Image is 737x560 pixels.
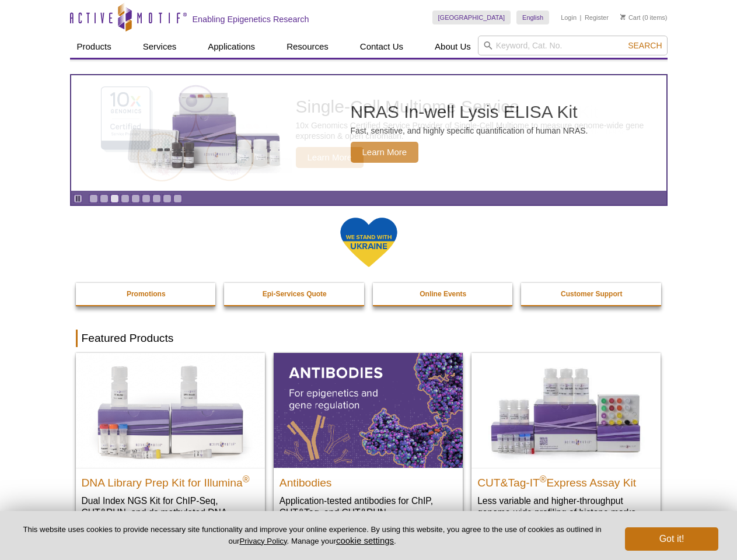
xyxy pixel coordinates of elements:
p: Dual Index NGS Kit for ChIP-Seq, CUT&RUN, and ds methylated DNA assays. [82,495,259,530]
strong: Promotions [127,290,166,298]
h2: Single-Cell Multiome Service [296,98,661,116]
img: DNA Library Prep Kit for Illumina [76,353,265,467]
a: Privacy Policy [239,537,287,545]
a: Login [561,13,577,22]
img: We Stand With Ukraine [340,216,398,268]
a: Go to slide 9 [173,194,182,203]
a: Go to slide 5 [131,194,140,203]
strong: Online Events [420,290,466,298]
a: Go to slide 6 [142,194,151,203]
p: This website uses cookies to provide necessary site functionality and improve your online experie... [19,524,606,547]
a: English [516,10,549,24]
a: Products [70,36,118,58]
h2: Featured Products [76,330,662,347]
h2: Antibodies [280,471,457,489]
a: Cart [620,13,641,22]
a: Online Events [373,283,514,305]
button: cookie settings [336,535,394,545]
p: Less variable and higher-throughput genome-wide profiling of histone marks​. [477,495,655,519]
a: [GEOGRAPHIC_DATA] [432,10,511,24]
a: Go to slide 2 [100,194,109,203]
img: All Antibodies [274,353,463,467]
a: CUT&Tag-IT® Express Assay Kit CUT&Tag-IT®Express Assay Kit Less variable and higher-throughput ge... [471,353,661,530]
span: Search [628,41,662,50]
sup: ® [540,474,547,484]
span: Learn More [296,147,364,168]
sup: ® [243,474,250,484]
a: Go to slide 3 [110,194,119,203]
li: | [580,10,582,24]
input: Keyword, Cat. No. [478,36,668,55]
a: Contact Us [353,36,410,58]
a: DNA Library Prep Kit for Illumina DNA Library Prep Kit for Illumina® Dual Index NGS Kit for ChIP-... [76,353,265,541]
img: CUT&Tag-IT® Express Assay Kit [471,353,661,467]
a: Resources [280,36,336,58]
article: Single-Cell Multiome Service [71,75,666,191]
p: 10x Genomics Certified Service Provider of Single-Cell Multiome to measure genome-wide gene expre... [296,120,661,141]
a: Applications [201,36,262,58]
a: Services [136,36,184,58]
img: Single-Cell Multiome Service [90,80,265,187]
strong: Epi-Services Quote [263,290,327,298]
h2: Enabling Epigenetics Research [193,14,309,24]
button: Search [624,40,665,51]
a: Customer Support [521,283,662,305]
a: All Antibodies Antibodies Application-tested antibodies for ChIP, CUT&Tag, and CUT&RUN. [274,353,463,530]
button: Got it! [625,527,718,551]
a: Single-Cell Multiome Service Single-Cell Multiome Service 10x Genomics Certified Service Provider... [71,75,666,191]
a: Go to slide 7 [152,194,161,203]
a: Go to slide 4 [121,194,130,203]
strong: Customer Support [561,290,622,298]
li: (0 items) [620,10,668,24]
a: Go to slide 8 [163,194,172,203]
a: About Us [428,36,478,58]
img: Your Cart [620,14,626,20]
p: Application-tested antibodies for ChIP, CUT&Tag, and CUT&RUN. [280,495,457,519]
a: Promotions [76,283,217,305]
a: Register [585,13,609,22]
h2: DNA Library Prep Kit for Illumina [82,471,259,489]
h2: CUT&Tag-IT Express Assay Kit [477,471,655,489]
a: Epi-Services Quote [224,283,365,305]
a: Toggle autoplay [74,194,82,203]
a: Go to slide 1 [89,194,98,203]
